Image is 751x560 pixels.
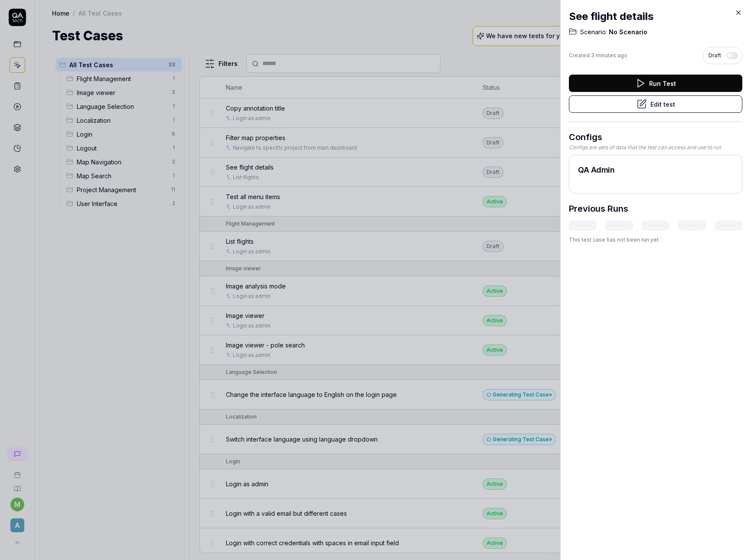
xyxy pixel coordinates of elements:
[607,28,647,36] span: No Scenario
[569,52,627,59] div: Created
[569,95,742,113] button: Edit test
[569,202,628,215] h3: Previous Runs
[578,164,733,176] h2: QA Admin
[709,52,721,59] span: Draft
[591,52,627,59] time: 3 minutes ago
[580,28,607,36] span: Scenario:
[569,131,742,144] h3: Configs
[569,236,742,244] div: This test case has not been run yet
[569,9,742,24] h2: See flight details
[569,144,742,151] div: Configs are sets of data that the test can access and use to run
[569,75,742,92] button: Run Test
